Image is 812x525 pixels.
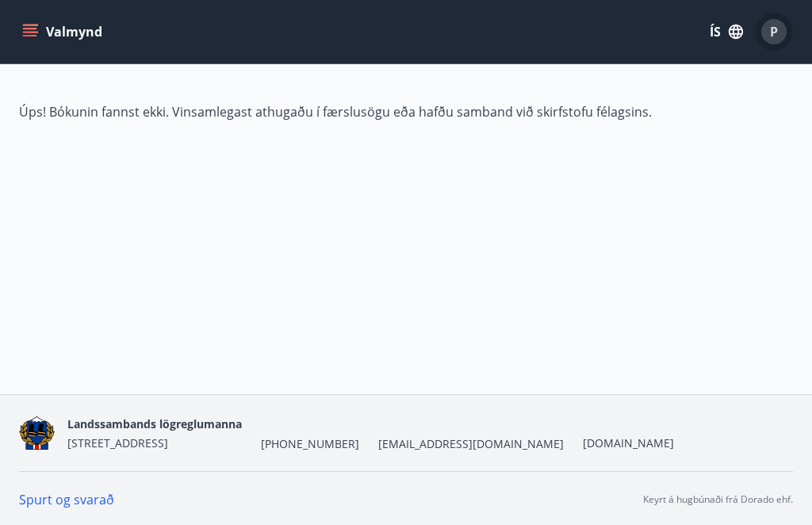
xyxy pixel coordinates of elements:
[261,436,359,452] span: [PHONE_NUMBER]
[583,435,674,450] a: [DOMAIN_NAME]
[378,436,564,452] span: [EMAIL_ADDRESS][DOMAIN_NAME]
[19,103,652,121] span: Úps! Bókunin fannst ekki. Vinsamlegast athugaðu í færslusögu eða hafðu samband við skirfstofu fél...
[19,416,55,450] img: 1cqKbADZNYZ4wXUG0EC2JmCwhQh0Y6EN22Kw4FTY.png
[643,492,793,507] p: Keyrt á hugbúnaði frá Dorado ehf.
[67,416,242,431] span: Landssambands lögreglumanna
[19,491,114,508] a: Spurt og svarað
[770,23,778,40] span: P
[19,17,109,46] button: menu
[67,435,168,450] span: [STREET_ADDRESS]
[755,13,793,51] button: P
[701,17,752,46] button: ÍS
